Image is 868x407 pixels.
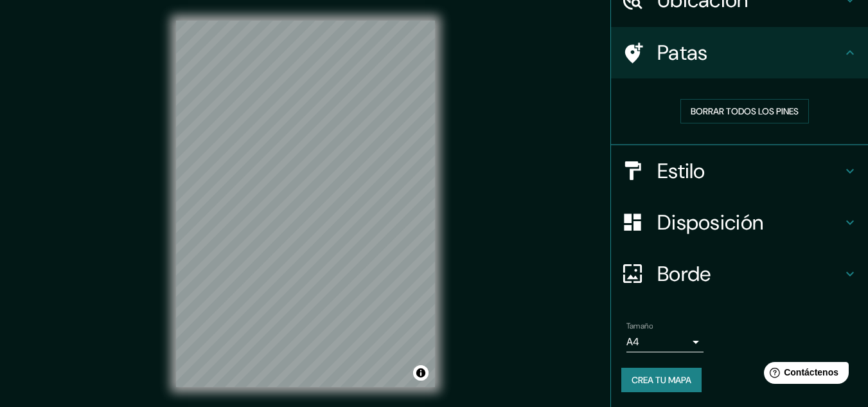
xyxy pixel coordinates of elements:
[657,209,763,236] font: Disposición
[626,335,639,348] font: A4
[611,197,868,248] div: Disposición
[611,145,868,197] div: Estilo
[632,374,691,386] font: Crea tu mapa
[413,365,429,381] button: Activar o desactivar atribución
[611,27,868,78] div: Patas
[176,21,435,387] canvas: Mapa
[626,321,653,331] font: Tamaño
[626,332,704,352] div: A4
[657,39,708,66] font: Patas
[691,105,799,117] font: Borrar todos los pines
[754,357,854,393] iframe: Lanzador de widgets de ayuda
[657,260,711,287] font: Borde
[621,368,702,392] button: Crea tu mapa
[657,158,705,185] font: Estilo
[680,99,809,123] button: Borrar todos los pines
[611,248,868,300] div: Borde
